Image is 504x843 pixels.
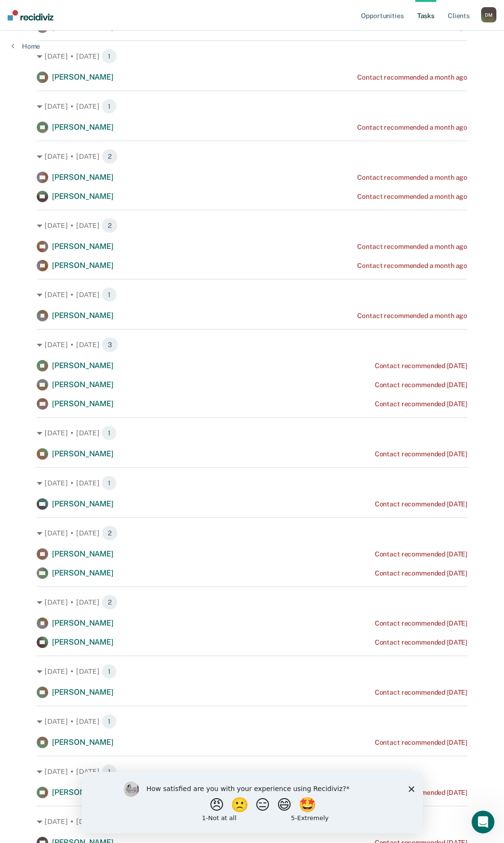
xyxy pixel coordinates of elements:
[102,287,117,302] span: 1
[375,739,467,747] div: Contact recommended [DATE]
[481,7,496,22] div: D M
[37,49,467,64] div: [DATE] • [DATE] 1
[52,637,113,647] span: [PERSON_NAME]
[375,450,467,458] div: Contact recommended [DATE]
[37,714,467,729] div: [DATE] • [DATE] 1
[375,689,467,697] div: Contact recommended [DATE]
[52,549,113,558] span: [PERSON_NAME]
[357,193,467,201] div: Contact recommended a month ago
[375,638,467,647] div: Contact recommended [DATE]
[37,664,467,679] div: [DATE] • [DATE] 1
[52,261,113,270] span: [PERSON_NAME]
[375,550,467,558] div: Contact recommended [DATE]
[102,425,117,441] span: 1
[357,312,467,320] div: Contact recommended a month ago
[37,149,467,164] div: [DATE] • [DATE] 2
[52,173,113,182] span: [PERSON_NAME]
[82,772,423,833] iframe: Survey by Kim from Recidiviz
[375,362,467,370] div: Contact recommended [DATE]
[357,262,467,270] div: Contact recommended a month ago
[37,337,467,352] div: [DATE] • [DATE] 3
[52,568,113,577] span: [PERSON_NAME]
[102,764,117,779] span: 1
[52,192,113,201] span: [PERSON_NAME]
[102,337,118,352] span: 3
[37,525,467,541] div: [DATE] • [DATE] 2
[102,595,118,610] span: 2
[37,595,467,610] div: [DATE] • [DATE] 2
[357,174,467,182] div: Contact recommended a month ago
[37,218,467,233] div: [DATE] • [DATE] 2
[52,123,113,132] span: [PERSON_NAME]
[102,525,118,541] span: 2
[52,361,113,370] span: [PERSON_NAME]
[52,449,113,458] span: [PERSON_NAME]
[52,688,113,697] span: [PERSON_NAME]
[52,499,113,508] span: [PERSON_NAME]
[481,7,496,22] button: DM
[52,311,113,320] span: [PERSON_NAME]
[52,618,113,627] span: [PERSON_NAME]
[52,72,113,82] span: [PERSON_NAME]
[102,218,118,233] span: 2
[11,42,40,51] a: Home
[375,500,467,508] div: Contact recommended [DATE]
[37,287,467,302] div: [DATE] • [DATE] 1
[357,73,467,82] div: Contact recommended a month ago
[102,475,117,491] span: 1
[52,22,113,31] span: [PERSON_NAME]
[102,664,117,679] span: 1
[472,811,494,833] iframe: Intercom live chat
[37,814,467,829] div: [DATE] • [DATE] 1
[52,242,113,251] span: [PERSON_NAME]
[52,399,113,408] span: [PERSON_NAME]
[102,714,117,729] span: 1
[102,99,117,114] span: 1
[102,49,117,64] span: 1
[52,738,113,747] span: [PERSON_NAME]
[37,425,467,441] div: [DATE] • [DATE] 1
[8,10,53,21] img: Recidiviz
[375,619,467,627] div: Contact recommended [DATE]
[52,788,113,797] span: [PERSON_NAME]
[357,243,467,251] div: Contact recommended a month ago
[375,381,467,389] div: Contact recommended [DATE]
[37,764,467,779] div: [DATE] • [DATE] 1
[52,380,113,389] span: [PERSON_NAME]
[102,149,118,164] span: 2
[37,475,467,491] div: [DATE] • [DATE] 1
[375,569,467,577] div: Contact recommended [DATE]
[37,99,467,114] div: [DATE] • [DATE] 1
[375,400,467,408] div: Contact recommended [DATE]
[357,123,467,132] div: Contact recommended a month ago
